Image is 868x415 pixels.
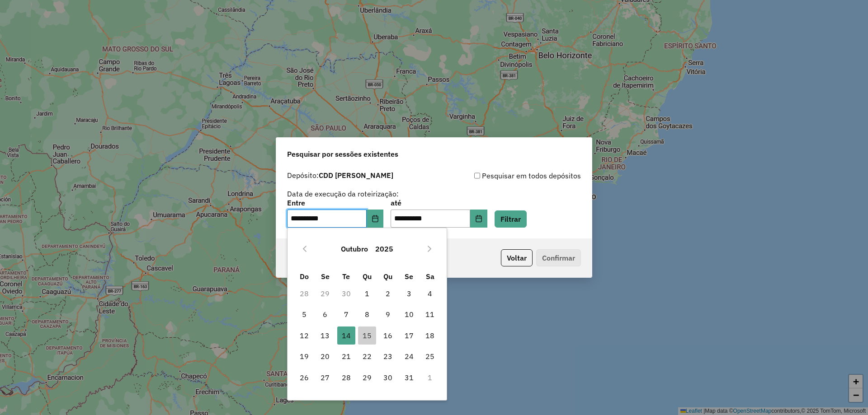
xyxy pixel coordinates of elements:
span: Se [321,272,330,281]
td: 31 [399,367,420,387]
td: 26 [294,367,315,387]
td: 29 [357,367,377,387]
label: Entre [287,197,383,208]
td: 16 [377,325,398,346]
td: 30 [335,283,356,304]
span: 12 [295,326,313,345]
td: 1 [420,367,440,387]
span: 16 [379,326,397,345]
span: 26 [295,368,313,387]
td: 13 [315,325,335,346]
td: 21 [335,346,356,367]
td: 5 [294,304,315,325]
span: 25 [421,347,439,365]
td: 14 [335,325,356,346]
td: 30 [377,367,398,387]
span: 23 [379,347,397,365]
span: 14 [337,326,355,345]
label: até [391,197,487,208]
span: 9 [379,305,397,323]
td: 10 [399,304,420,325]
td: 28 [335,367,356,387]
span: 11 [421,305,439,323]
td: 6 [315,304,335,325]
td: 17 [399,325,420,346]
span: 15 [358,326,376,345]
span: 19 [295,347,313,365]
td: 12 [294,325,315,346]
span: Te [342,272,350,281]
div: Pesquisar em todos depósitos [434,170,581,181]
span: 8 [358,305,376,323]
td: 11 [420,304,440,325]
td: 22 [357,346,377,367]
td: 8 [357,304,377,325]
span: 29 [358,368,376,387]
td: 3 [399,283,420,304]
button: Filtrar [495,210,527,228]
td: 1 [357,283,377,304]
button: Choose Date [367,210,384,228]
span: 10 [400,305,418,323]
td: 28 [294,283,315,304]
span: 30 [379,368,397,387]
button: Choose Date [470,210,487,228]
span: 6 [316,305,334,323]
span: 7 [337,305,355,323]
label: Data de execução da roteirização: [287,188,399,199]
td: 19 [294,346,315,367]
span: Se [405,272,413,281]
td: 29 [315,283,335,304]
button: Choose Month [337,238,372,260]
span: Qu [383,272,392,281]
span: 18 [421,326,439,345]
span: Pesquisar por sessões existentes [287,149,398,159]
td: 7 [335,304,356,325]
span: 24 [400,347,418,365]
span: Sa [426,272,434,281]
span: 3 [400,284,418,303]
td: 4 [420,283,440,304]
span: 1 [358,284,376,303]
button: Previous Month [297,242,312,256]
td: 2 [377,283,398,304]
td: 23 [377,346,398,367]
span: 31 [400,368,418,387]
span: 17 [400,326,418,345]
span: 4 [421,284,439,303]
td: 9 [377,304,398,325]
td: 15 [357,325,377,346]
button: Next Month [422,242,437,256]
button: Choose Year [372,238,397,260]
td: 20 [315,346,335,367]
span: 21 [337,347,355,365]
div: Choose Date [287,228,447,401]
td: 24 [399,346,420,367]
span: 5 [295,305,313,323]
td: 27 [315,367,335,387]
td: 18 [420,325,440,346]
span: 13 [316,326,334,345]
span: 28 [337,368,355,387]
span: Qu [363,272,372,281]
label: Depósito: [287,170,393,181]
span: 2 [379,284,397,303]
span: 20 [316,347,334,365]
span: 22 [358,347,376,365]
strong: CDD [PERSON_NAME] [319,171,393,180]
span: Do [300,272,309,281]
button: Voltar [501,249,533,266]
span: 27 [316,368,334,387]
td: 25 [420,346,440,367]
